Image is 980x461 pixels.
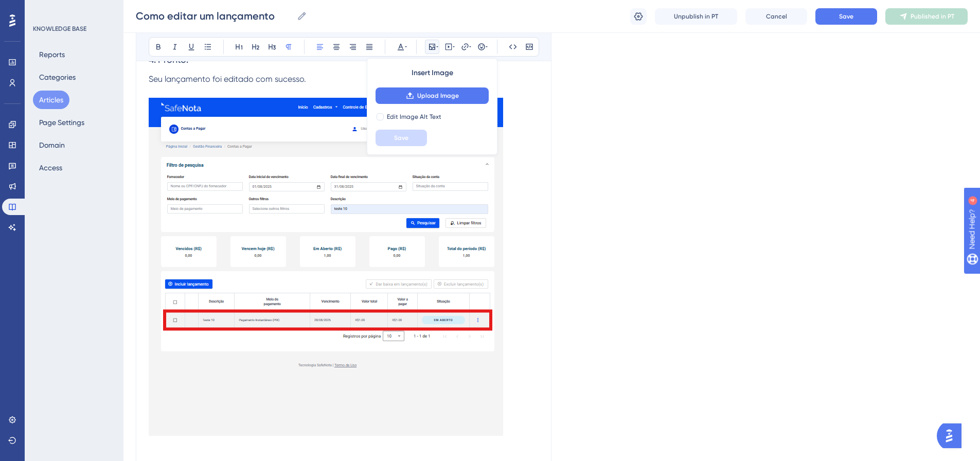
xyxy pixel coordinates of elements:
button: Save [376,130,427,146]
button: Articles [33,91,69,109]
button: Cancel [745,8,807,25]
button: Categories [33,68,82,86]
button: Unpublish in PT [655,8,737,25]
button: Upload Image [376,87,489,104]
span: Save [394,134,408,142]
span: Seu lançamento foi editado com sucesso. [149,74,306,84]
span: Cancel [766,12,787,21]
span: Upload Image [417,92,459,100]
div: 4 [72,5,75,13]
span: Need Help? [24,3,64,15]
div: KNOWLEDGE BASE [33,25,86,33]
button: Domain [33,136,71,154]
span: Edit Image Alt Text [387,113,441,121]
span: Unpublish in PT [674,12,718,21]
button: Reports [33,45,71,64]
span: Insert Image [412,67,453,79]
button: Save [815,8,877,25]
button: Page Settings [33,113,91,132]
iframe: UserGuiding AI Assistant Launcher [937,420,968,451]
span: Published in PT [911,12,954,21]
span: Save [839,12,853,21]
input: Article Name [136,9,293,23]
button: Published in PT [885,8,968,25]
button: Access [33,158,68,177]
